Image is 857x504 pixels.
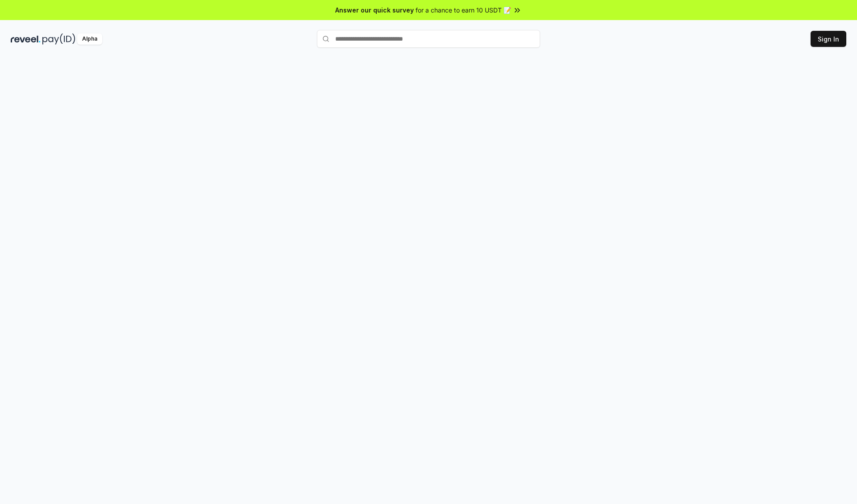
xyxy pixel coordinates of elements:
span: Answer our quick survey [335,5,414,15]
div: Alpha [77,33,102,45]
span: for a chance to earn 10 USDT 📝 [416,5,511,15]
img: reveel_dark [11,33,41,45]
img: pay_id [42,33,75,45]
button: Sign In [811,31,846,47]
